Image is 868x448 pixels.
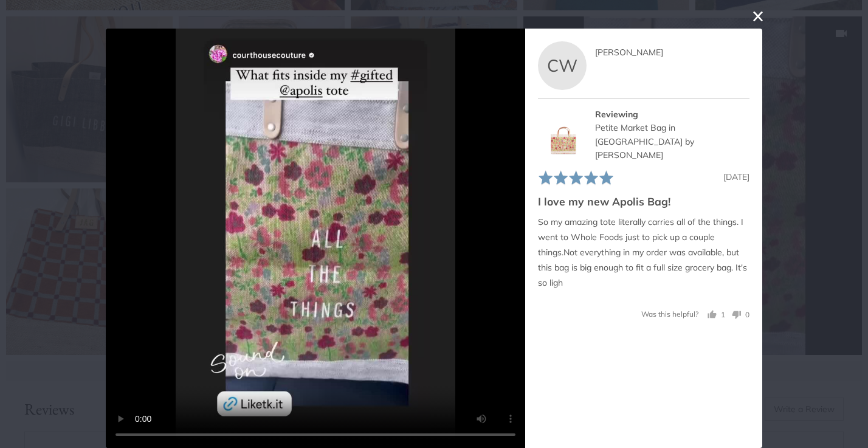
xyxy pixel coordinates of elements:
iframe: Sign Up via Text for Offers [10,402,130,438]
img: Petite Market Bag in Floret by Amy Logsdon [538,108,587,156]
span: Was this helpful? [641,309,698,318]
p: So my amazing tote literally carries all of the things. I went to Whole Foods just to pick up a c... [538,214,749,291]
span: [PERSON_NAME] [595,47,663,58]
button: Yes [708,309,725,320]
h2: I love my new Apolis Bag! [538,194,749,209]
span: [DATE] [723,171,749,182]
div: CW [538,41,587,90]
div: Petite Market Bag in [GEOGRAPHIC_DATA] by [PERSON_NAME] [595,121,749,162]
button: close this modal window [751,9,765,24]
div: Reviewing [595,108,749,121]
button: No [727,309,749,320]
video: Your browser doesn't support HTML5 videos. [106,29,525,448]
